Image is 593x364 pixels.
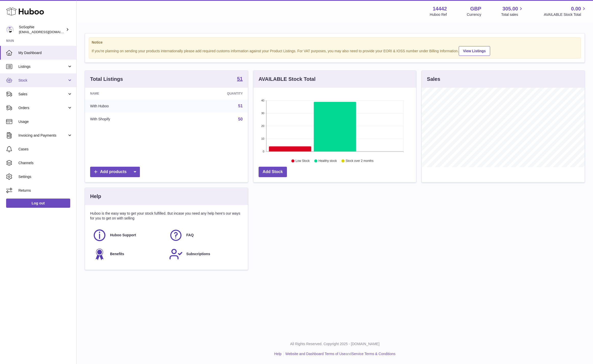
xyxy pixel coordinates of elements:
[186,233,194,238] span: FAQ
[19,25,65,34] div: SoSophie
[92,40,578,45] strong: Notice
[6,199,70,208] a: Log out
[18,133,67,138] span: Invoicing and Payments
[261,112,264,115] text: 30
[169,247,240,261] a: Subscriptions
[81,342,589,346] p: All Rights Reserved. Copyright 2025 - [DOMAIN_NAME]
[263,150,264,153] text: 0
[18,78,67,83] span: Stock
[110,252,124,256] span: Benefits
[261,99,264,102] text: 40
[430,12,447,17] div: Huboo Ref
[85,99,173,113] td: With Huboo
[93,247,164,261] a: Benefits
[346,159,373,163] text: Stock over 2 months
[18,106,67,110] span: Orders
[285,352,346,356] a: Website and Dashboard Terms of Use
[433,5,447,12] strong: 14442
[237,76,243,81] strong: 51
[85,88,173,99] th: Name
[470,5,481,12] strong: GBP
[544,5,587,17] a: 0.00 AVAILABLE Stock Total
[18,147,72,152] span: Cases
[18,161,72,165] span: Channels
[237,76,243,82] a: 51
[296,159,310,163] text: Low Stock
[261,137,264,140] text: 10
[19,30,75,34] span: [EMAIL_ADDRESS][DOMAIN_NAME]
[259,76,316,83] h3: AVAILABLE Stock Total
[18,188,72,193] span: Returns
[90,76,123,83] h3: Total Listings
[544,12,587,17] span: AVAILABLE Stock Total
[501,12,524,17] span: Total sales
[18,174,72,179] span: Settings
[352,352,395,356] a: Service Terms & Conditions
[427,76,440,83] h3: Sales
[459,46,490,56] a: View Listings
[18,64,67,69] span: Listings
[238,117,243,121] a: 50
[90,193,101,200] h3: Help
[6,26,14,33] img: info@thebigclick.co.uk
[169,228,240,242] a: FAQ
[259,167,287,177] a: Add Stock
[90,211,243,221] p: Huboo is the easy way to get your stock fulfilled. But incase you need any help here's our ways f...
[186,252,210,256] span: Subscriptions
[261,124,264,127] text: 20
[467,12,481,17] div: Currency
[238,104,243,108] a: 51
[110,233,136,238] span: Huboo Support
[93,228,164,242] a: Huboo Support
[18,92,67,97] span: Sales
[173,88,248,99] th: Quantity
[274,352,282,356] a: Help
[318,159,337,163] text: Healthy stock
[284,352,395,356] li: and
[85,113,173,126] td: With Shopify
[90,167,140,177] a: Add products
[571,5,581,12] span: 0.00
[502,5,518,12] span: 305.00
[18,119,72,124] span: Usage
[501,5,524,17] a: 305.00 Total sales
[18,50,72,55] span: My Dashboard
[92,45,578,56] div: If you're planning on sending your products internationally please add required customs informati...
